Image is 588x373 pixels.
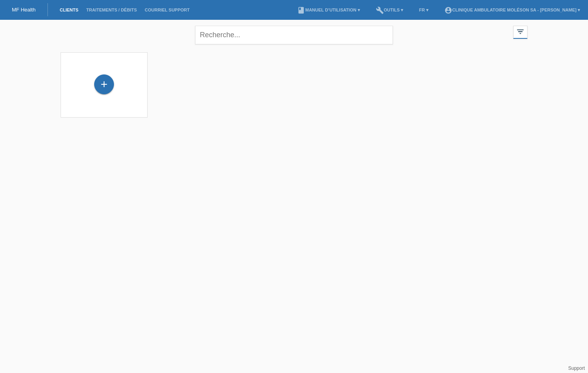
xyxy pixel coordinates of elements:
[56,8,82,12] a: Clients
[568,365,585,371] a: Support
[12,7,36,13] a: MF Health
[82,8,141,12] a: Traitements / débits
[293,8,364,12] a: bookManuel d’utilisation ▾
[415,8,432,12] a: FR ▾
[297,6,305,14] i: book
[444,6,452,14] i: account_circle
[372,8,407,12] a: buildOutils ▾
[440,8,584,12] a: account_circleClinique ambulatoire Moléson SA - [PERSON_NAME] ▾
[95,78,114,91] div: Enregistrer le client
[141,8,193,12] a: Courriel Support
[195,26,393,44] input: Recherche...
[516,27,525,36] i: filter_list
[376,6,384,14] i: build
